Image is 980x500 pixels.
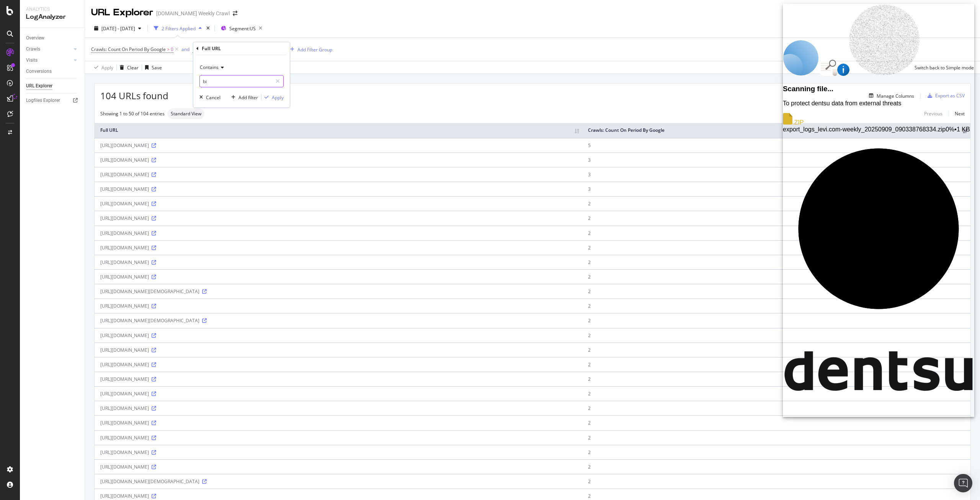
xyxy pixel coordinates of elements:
[171,44,173,55] span: 0
[100,390,577,397] div: [URL][DOMAIN_NAME]
[206,94,220,101] div: Cancel
[582,226,970,240] td: 2
[91,46,166,52] span: Crawls: Count On Period By Google
[100,186,577,192] div: [URL][DOMAIN_NAME]
[26,82,79,90] a: URL Explorer
[26,45,72,53] a: Crawls
[196,93,220,101] button: Cancel
[117,61,139,74] button: Clear
[582,430,970,445] td: 2
[100,303,577,309] div: [URL][DOMAIN_NAME]
[26,56,72,64] a: Visits
[26,34,79,42] a: Overview
[100,332,577,339] div: [URL][DOMAIN_NAME]
[582,182,970,196] td: 3
[582,123,970,138] th: Crawls: Count On Period By Google: activate to sort column ascending
[287,45,332,54] button: Add Filter Group
[582,196,970,211] td: 2
[151,22,205,34] button: 2 Filters Applied
[100,110,165,117] div: Showing 1 to 50 of 104 entries
[100,449,577,456] div: [URL][DOMAIN_NAME]
[142,61,162,74] button: Save
[100,405,577,411] div: [URL][DOMAIN_NAME]
[26,82,52,90] div: URL Explorer
[100,464,577,470] div: [URL][DOMAIN_NAME]
[202,45,221,52] div: Full URL
[26,13,78,21] div: LogAnalyzer
[582,284,970,298] td: 2
[156,10,230,17] div: [DOMAIN_NAME] Weekly Crawl
[297,46,332,53] div: Add Filter Group
[100,142,577,149] div: [URL][DOMAIN_NAME]
[95,123,582,138] th: Full URL: activate to sort column ascending
[200,64,219,70] span: Contains
[218,22,265,34] button: Segment:US
[100,215,577,221] div: [URL][DOMAIN_NAME]
[100,420,577,426] div: [URL][DOMAIN_NAME]
[582,298,970,313] td: 2
[100,230,577,236] div: [URL][DOMAIN_NAME]
[100,347,577,353] div: [URL][DOMAIN_NAME]
[193,46,209,52] span: Full URL
[582,138,970,152] td: 5
[100,259,577,266] div: [URL][DOMAIN_NAME]
[26,56,38,64] div: Visits
[26,45,40,53] div: Crawls
[171,111,201,116] span: Standard View
[582,255,970,269] td: 2
[26,97,60,105] div: Logfiles Explorer
[582,386,970,401] td: 2
[100,288,577,295] div: [URL][DOMAIN_NAME][DEMOGRAPHIC_DATA]
[582,328,970,343] td: 2
[26,6,78,13] div: Analytics
[100,89,168,102] span: 104 URLs found
[582,240,970,255] td: 2
[100,317,577,324] div: [URL][DOMAIN_NAME][DEMOGRAPHIC_DATA]
[954,474,972,492] div: Open Intercom Messenger
[582,415,970,430] td: 2
[168,108,204,119] div: neutral label
[100,157,577,163] div: [URL][DOMAIN_NAME]
[101,25,135,32] span: [DATE] - [DATE]
[26,34,44,42] div: Overview
[272,94,284,101] div: Apply
[582,269,970,284] td: 2
[582,211,970,225] td: 2
[100,434,577,441] div: [URL][DOMAIN_NAME]
[238,94,258,101] div: Add filter
[100,361,577,368] div: [URL][DOMAIN_NAME]
[582,474,970,489] td: 2
[100,244,577,251] div: [URL][DOMAIN_NAME]
[261,93,284,101] button: Apply
[582,313,970,328] td: 2
[100,493,577,499] div: [URL][DOMAIN_NAME]
[100,478,577,485] div: [URL][DOMAIN_NAME][DEMOGRAPHIC_DATA]
[582,401,970,415] td: 2
[582,167,970,182] td: 3
[582,445,970,459] td: 2
[152,64,162,71] div: Save
[100,274,577,280] div: [URL][DOMAIN_NAME]
[101,64,113,71] div: Apply
[181,46,189,52] div: and
[582,152,970,167] td: 3
[582,357,970,372] td: 2
[26,67,79,75] a: Conversions
[582,372,970,386] td: 2
[181,46,189,53] button: and
[100,200,577,207] div: [URL][DOMAIN_NAME]
[91,22,144,34] button: [DATE] - [DATE]
[228,93,258,101] button: Add filter
[91,6,153,19] div: URL Explorer
[205,25,211,32] div: times
[582,343,970,357] td: 2
[26,67,52,75] div: Conversions
[91,61,113,74] button: Apply
[167,46,170,52] span: >
[229,25,256,32] span: Segment: US
[100,171,577,178] div: [URL][DOMAIN_NAME]
[26,97,79,105] a: Logfiles Explorer
[162,25,196,32] div: 2 Filters Applied
[582,459,970,474] td: 2
[127,64,139,71] div: Clear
